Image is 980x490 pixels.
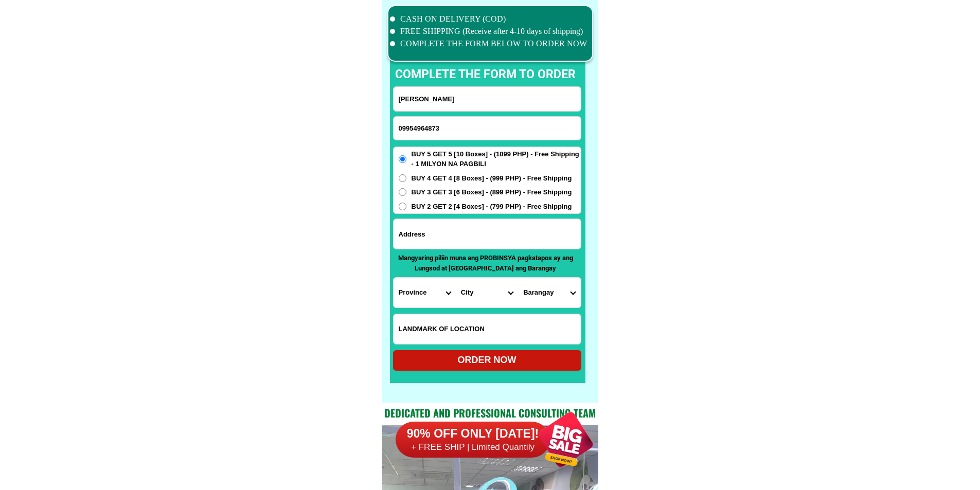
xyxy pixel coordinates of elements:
[396,426,550,442] h6: 90% OFF ONLY [DATE]!
[412,202,572,212] span: BUY 2 GET 2 [4 Boxes] - (799 PHP) - Free Shipping
[394,278,456,307] select: Select province
[390,13,587,25] li: CASH ON DELIVERY (COD)
[394,314,581,344] input: Input LANDMARKOFLOCATION
[396,442,550,453] h6: + FREE SHIP | Limited Quantily
[399,203,406,210] input: BUY 2 GET 2 [4 Boxes] - (799 PHP) - Free Shipping
[399,155,406,163] input: BUY 5 GET 5 [10 Boxes] - (1099 PHP) - Free Shipping - 1 MILYON NA PAGBILI
[394,117,581,140] input: Input phone_number
[518,278,580,307] select: Select commune
[412,187,572,197] span: BUY 3 GET 3 [6 Boxes] - (899 PHP) - Free Shipping
[390,38,587,50] li: COMPLETE THE FORM BELOW TO ORDER NOW
[456,278,518,307] select: Select district
[385,66,586,84] p: complete the form to order
[394,87,581,111] input: Input full_name
[393,253,578,273] p: Mangyaring piliin muna ang PROBINSYA pagkatapos ay ang Lungsod at [GEOGRAPHIC_DATA] ang Barangay
[393,353,581,367] div: ORDER NOW
[399,188,406,196] input: BUY 3 GET 3 [6 Boxes] - (899 PHP) - Free Shipping
[412,173,572,184] span: BUY 4 GET 4 [8 Boxes] - (999 PHP) - Free Shipping
[412,149,581,169] span: BUY 5 GET 5 [10 Boxes] - (1099 PHP) - Free Shipping - 1 MILYON NA PAGBILI
[382,405,598,421] h2: Dedicated and professional consulting team
[394,219,581,249] input: Input address
[390,25,587,38] li: FREE SHIPPING (Receive after 4-10 days of shipping)
[399,174,406,182] input: BUY 4 GET 4 [8 Boxes] - (999 PHP) - Free Shipping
